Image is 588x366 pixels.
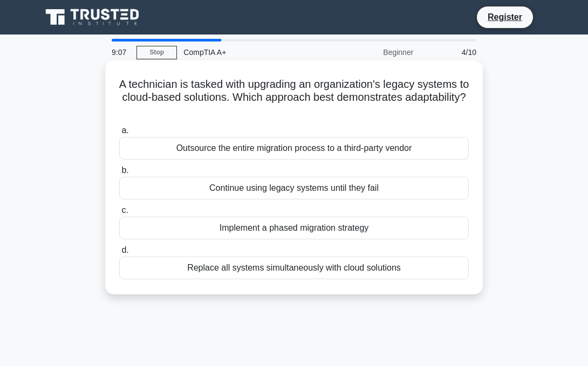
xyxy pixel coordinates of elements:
div: Replace all systems simultaneously with cloud solutions [119,257,469,279]
div: Outsource the entire migration process to a third-party vendor [119,137,469,160]
a: Register [481,10,529,24]
div: Beginner [325,42,420,63]
span: a. [121,126,128,135]
a: Stop [136,46,177,59]
span: c. [121,205,128,215]
div: 9:07 [105,42,136,63]
div: Implement a phased migration strategy [119,217,469,239]
div: 4/10 [420,42,483,63]
span: b. [121,165,128,175]
div: Continue using legacy systems until they fail [119,177,469,199]
div: CompTIA A+ [177,42,325,63]
span: d. [121,245,128,254]
h5: A technician is tasked with upgrading an organization's legacy systems to cloud-based solutions. ... [118,78,470,118]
